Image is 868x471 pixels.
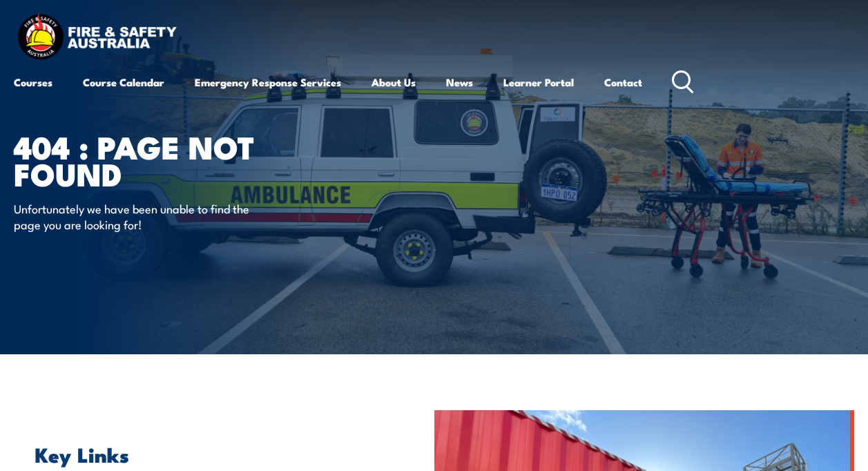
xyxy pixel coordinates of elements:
[446,66,473,99] a: News
[35,445,414,463] h2: Key Links
[372,66,416,99] a: About Us
[83,66,164,99] a: Course Calendar
[503,66,574,99] a: Learner Portal
[14,200,266,233] p: Unfortunately we have been unable to find the page you are looking for!
[604,66,642,99] a: Contact
[195,66,341,99] a: Emergency Response Services
[14,66,52,99] a: Courses
[14,133,355,186] h1: 404 : Page Not Found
